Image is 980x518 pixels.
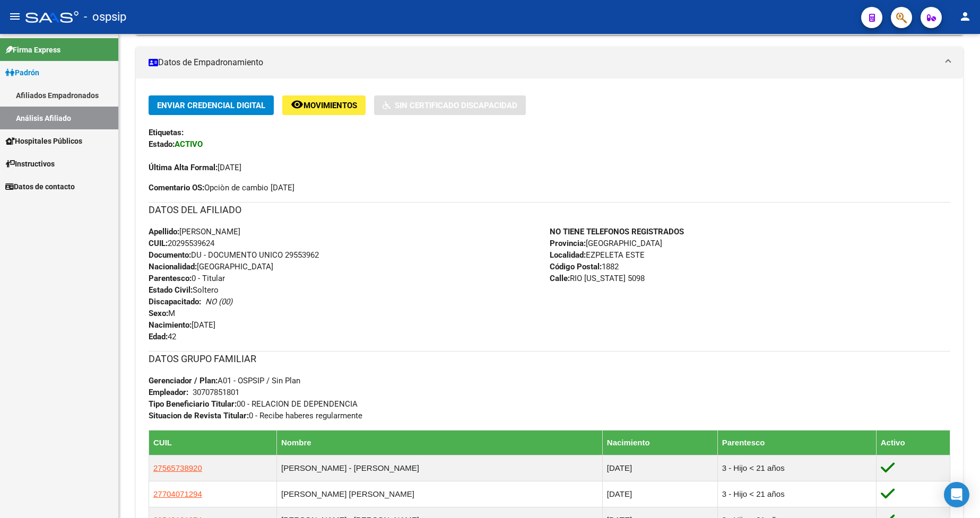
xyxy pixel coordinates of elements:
[149,430,277,455] th: CUIL
[276,481,602,507] td: [PERSON_NAME] [PERSON_NAME]
[149,163,241,172] span: [DATE]
[717,430,876,455] th: Parentesco
[395,101,517,110] span: Sin Certificado Discapacidad
[276,455,602,481] td: [PERSON_NAME] - [PERSON_NAME]
[149,411,249,420] strong: Situacion de Revista Titular:
[602,455,717,481] td: [DATE]
[149,376,218,385] strong: Gerenciador / Plan:
[149,320,215,330] span: [DATE]
[149,262,197,271] strong: Nacionalidad:
[550,262,602,271] strong: Código Postal:
[5,135,82,147] span: Hospitales Públicos
[149,352,950,366] h3: DATOS GRUPO FAMILIAR
[149,95,274,115] button: Enviar Credencial Digital
[717,481,876,507] td: 3 - Hijo < 21 años
[149,285,219,295] span: Soltero
[8,10,21,23] mat-icon: menu
[149,183,204,192] strong: Comentario OS:
[291,98,303,111] mat-icon: remove_red_eye
[149,320,192,330] strong: Nacimiento:
[149,139,175,149] strong: Estado:
[149,239,214,248] span: 20295539624
[550,227,684,236] strong: NO TIENE TELEFONOS REGISTRADOS
[149,250,191,260] strong: Documento:
[717,455,876,481] td: 3 - Hijo < 21 años
[550,262,619,271] span: 1882
[550,250,586,260] strong: Localidad:
[5,67,39,78] span: Padrón
[550,274,645,283] span: RIO [US_STATE] 5098
[175,139,203,149] strong: ACTIVO
[149,274,192,283] strong: Parentesco:
[205,297,232,306] i: NO (00)
[550,274,570,283] strong: Calle:
[153,489,202,498] span: 27704071294
[149,227,240,236] span: [PERSON_NAME]
[149,182,294,194] span: Opciòn de cambio [DATE]
[303,101,357,110] span: Movimientos
[282,95,366,115] button: Movimientos
[153,463,202,472] span: 27565738920
[84,5,126,29] span: - ospsip
[157,101,265,110] span: Enviar Credencial Digital
[149,388,188,397] strong: Empleador:
[959,10,972,23] mat-icon: person
[149,332,168,341] strong: Edad:
[149,203,950,217] h3: DATOS DEL AFILIADO
[149,309,175,318] span: M
[550,239,586,248] strong: Provincia:
[149,297,201,306] strong: Discapacitado:
[149,399,237,409] strong: Tipo Beneficiario Titular:
[149,57,938,68] mat-panel-title: Datos de Empadronamiento
[5,44,60,56] span: Firma Express
[149,128,184,137] strong: Etiquetas:
[149,163,218,172] strong: Última Alta Formal:
[149,399,358,409] span: 00 - RELACION DE DEPENDENCIA
[602,481,717,507] td: [DATE]
[149,274,225,283] span: 0 - Titular
[149,332,176,341] span: 42
[276,430,602,455] th: Nombre
[602,430,717,455] th: Nacimiento
[149,309,168,318] strong: Sexo:
[876,430,950,455] th: Activo
[149,262,273,271] span: [GEOGRAPHIC_DATA]
[944,482,969,507] div: Open Intercom Messenger
[374,95,526,115] button: Sin Certificado Discapacidad
[5,158,55,170] span: Instructivos
[149,227,179,236] strong: Apellido:
[136,47,963,78] mat-expansion-panel-header: Datos de Empadronamiento
[5,181,75,192] span: Datos de contacto
[193,387,239,398] div: 30707851801
[149,411,362,420] span: 0 - Recibe haberes regularmente
[149,239,168,248] strong: CUIL:
[550,250,645,260] span: EZPELETA ESTE
[149,285,193,295] strong: Estado Civil:
[149,250,319,260] span: DU - DOCUMENTO UNICO 29553962
[550,239,662,248] span: [GEOGRAPHIC_DATA]
[149,376,300,385] span: A01 - OSPSIP / Sin Plan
